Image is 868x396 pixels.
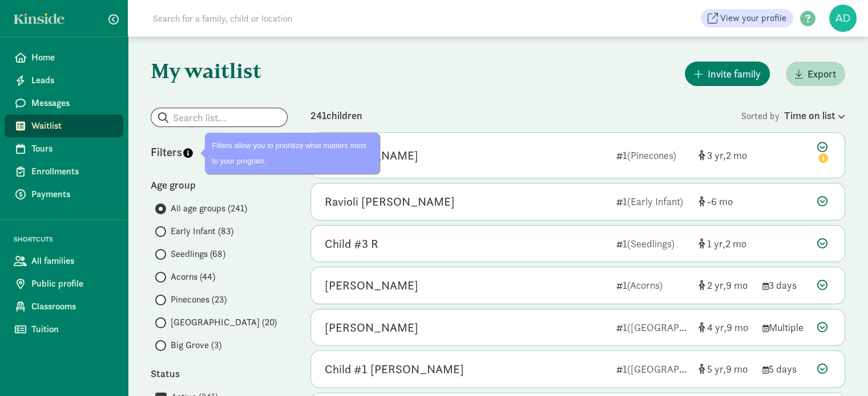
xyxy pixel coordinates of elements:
a: View your profile [701,9,793,27]
div: Age group [151,177,288,193]
span: 4 [707,321,726,334]
div: Multiple [762,320,808,335]
a: Tuition [5,318,123,341]
div: Child #1 Zach [325,360,464,378]
span: (Acorns) [627,279,663,292]
span: Leads [31,74,114,87]
a: Waitlist [5,115,123,137]
span: 5 [707,362,726,375]
a: Payments [5,183,123,206]
div: Time on list [784,108,845,123]
span: Invite family [708,66,761,81]
span: Messages [31,96,114,110]
a: Enrollments [5,160,123,183]
div: Paula Ramones [325,319,418,337]
div: 1 [616,277,689,293]
div: [object Object] [699,236,753,251]
span: 2 [725,237,746,250]
div: [object Object] [699,194,753,209]
span: Tours [31,142,114,156]
div: Caroline Redig [325,276,418,295]
span: 9 [726,279,748,292]
span: Payments [31,187,114,201]
span: (Pinecones) [627,149,676,162]
span: -6 [707,195,733,208]
div: 1 [616,320,689,335]
button: Invite family [685,62,770,86]
span: 9 [726,362,748,375]
span: Export [808,66,836,81]
span: (Seedlings) [627,237,675,250]
div: 1 [616,361,689,377]
a: Classrooms [5,295,123,318]
div: 1 [616,194,689,209]
span: Classrooms [31,300,114,313]
span: ([GEOGRAPHIC_DATA]) [627,362,734,375]
div: Status [151,366,288,381]
div: 5 days [762,361,808,377]
span: Enrollments [31,165,114,178]
div: 1 [616,148,689,163]
div: [object Object] [699,148,753,163]
span: Tuition [31,322,114,336]
input: Search for a family, child or location [146,7,466,30]
span: 9 [726,321,748,334]
span: Seedlings (68) [171,247,225,261]
span: Acorns (44) [171,270,215,284]
a: Public profile [5,272,123,295]
div: [object Object] [699,277,753,293]
h1: My waitlist [151,59,288,82]
button: Export [786,62,845,86]
div: [object Object] [699,320,753,335]
div: Ravioli Rightor [325,193,455,211]
span: Pinecones (23) [171,293,227,307]
div: Filters [151,144,219,161]
span: (Early Infant) [627,195,683,208]
span: Early Infant (83) [171,224,233,238]
a: Leads [5,69,123,92]
a: Home [5,46,123,69]
input: Search list... [151,108,287,126]
a: All families [5,250,123,272]
div: Child #3 R [325,235,378,253]
a: Tours [5,137,123,160]
a: Messages [5,92,123,115]
span: View your profile [720,11,786,25]
span: 2 [707,279,726,292]
div: Sorted by [741,108,845,123]
div: 1 [616,236,689,251]
div: 241 children [310,108,741,123]
span: Big Grove (3) [171,338,221,352]
span: All age groups (241) [171,202,247,215]
span: [GEOGRAPHIC_DATA] (20) [171,316,277,329]
span: 2 [726,149,747,162]
div: 3 days [762,277,808,293]
span: Public profile [31,277,114,291]
span: All families [31,254,114,268]
span: 3 [707,149,726,162]
div: [object Object] [699,361,753,377]
span: Home [31,51,114,64]
span: 1 [707,237,725,250]
span: ([GEOGRAPHIC_DATA]) [627,321,734,334]
iframe: Chat Widget [811,341,868,396]
span: Waitlist [31,119,114,133]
